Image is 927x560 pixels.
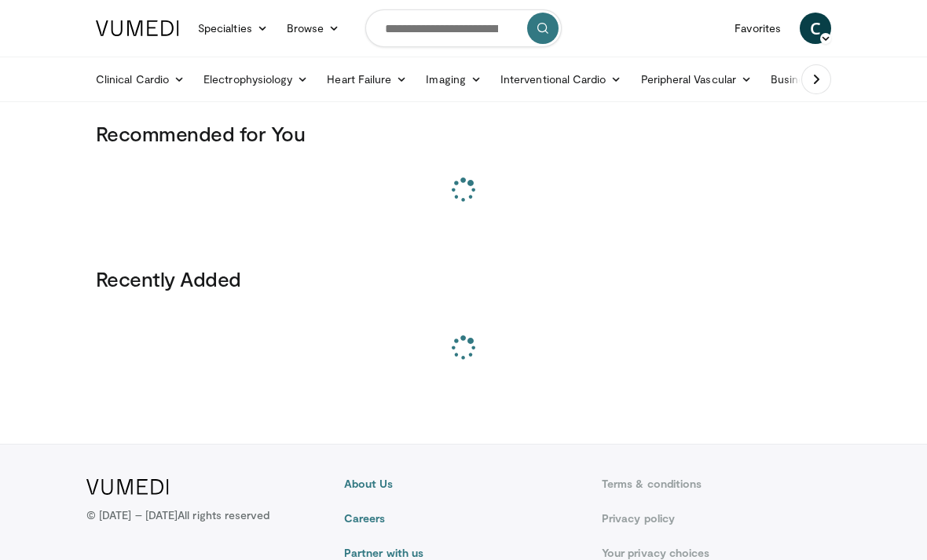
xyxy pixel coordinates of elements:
a: Privacy policy [602,511,841,526]
a: About Us [344,476,583,492]
a: Clinical Cardio [86,64,194,95]
a: Interventional Cardio [491,64,632,95]
a: C [800,13,831,44]
a: Peripheral Vascular [632,64,761,95]
span: All rights reserved [178,508,269,522]
h3: Recently Added [96,266,831,291]
img: VuMedi Logo [86,479,169,495]
a: Favorites [725,13,790,44]
img: VuMedi Logo [96,20,179,36]
a: Terms & conditions [602,476,841,492]
a: Business [761,64,841,95]
a: Careers [344,511,583,526]
p: © [DATE] – [DATE] [86,507,270,523]
input: Search topics, interventions [365,9,562,47]
a: Heart Failure [317,64,416,95]
a: Imaging [416,64,491,95]
a: Specialties [189,13,277,44]
a: Browse [277,13,350,44]
a: Electrophysiology [194,64,317,95]
h3: Recommended for You [96,121,831,146]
